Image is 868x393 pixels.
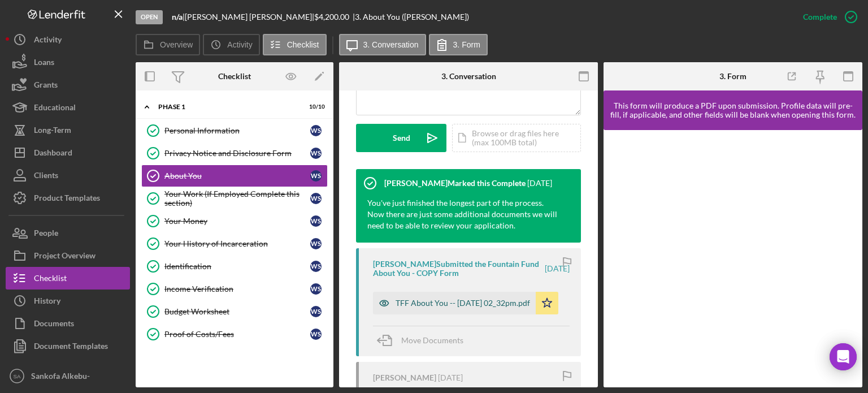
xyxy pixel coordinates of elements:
[14,373,21,379] text: SA
[141,165,328,187] a: About YouWS
[363,40,419,49] label: 3. Conversation
[287,40,319,49] label: Checklist
[310,170,322,182] div: W S
[453,40,480,49] label: 3. Form
[185,12,314,21] div: [PERSON_NAME] [PERSON_NAME] |
[310,125,322,136] div: W S
[141,142,328,165] a: Privacy Notice and Disclosure FormWS
[429,34,488,55] button: 3. Form
[356,124,446,152] button: Send
[34,222,58,247] div: People
[310,261,322,272] div: W S
[34,267,67,292] div: Checklist
[545,264,570,273] time: 2025-08-04 18:32
[6,312,130,335] a: Documents
[141,300,328,323] a: Budget WorksheetWS
[34,335,108,360] div: Document Templates
[719,72,747,81] div: 3. Form
[384,179,526,188] div: [PERSON_NAME] Marked this Complete
[310,283,322,295] div: W S
[6,244,130,267] button: Project Overview
[164,262,310,271] div: Identification
[314,12,353,21] div: $4,200.00
[164,330,310,339] div: Proof of Costs/Fees
[609,101,857,119] div: This form will produce a PDF upon submission. Profile data will pre-fill, if applicable, and othe...
[6,290,130,312] button: History
[6,267,130,290] button: Checklist
[227,40,252,49] label: Activity
[310,306,322,317] div: W S
[396,299,530,308] div: TFF About You -- [DATE] 02_32pm.pdf
[160,40,193,49] label: Overview
[310,193,322,204] div: W S
[164,217,310,226] div: Your Money
[164,149,310,158] div: Privacy Notice and Disclosure Form
[158,103,297,110] div: Phase 1
[141,187,328,210] a: Your Work (If Employed Complete this section)WS
[401,335,463,345] span: Move Documents
[373,260,543,278] div: [PERSON_NAME] Submitted the Fountain Fund About You - COPY Form
[438,373,463,382] time: 2025-08-04 18:24
[218,72,251,81] div: Checklist
[803,6,837,28] div: Complete
[339,34,426,55] button: 3. Conversation
[203,34,259,55] button: Activity
[830,343,857,370] div: Open Intercom Messenger
[373,326,475,355] button: Move Documents
[6,222,130,244] button: People
[141,255,328,278] a: IdentificationWS
[373,373,436,382] div: [PERSON_NAME]
[310,148,322,159] div: W S
[441,72,496,81] div: 3. Conversation
[34,244,96,270] div: Project Overview
[164,307,310,316] div: Budget Worksheet
[164,189,310,208] div: Your Work (If Employed Complete this section)
[373,292,558,314] button: TFF About You -- [DATE] 02_32pm.pdf
[6,335,130,357] button: Document Templates
[615,141,852,376] iframe: Lenderfit form
[34,290,60,315] div: History
[393,124,410,152] div: Send
[164,239,310,248] div: Your History of Incarceration
[527,179,552,188] time: 2025-08-05 12:52
[310,215,322,227] div: W S
[172,12,185,21] div: |
[792,6,862,28] button: Complete
[141,323,328,346] a: Proof of Costs/FeesWS
[164,284,310,293] div: Income Verification
[141,210,328,232] a: Your MoneyWS
[263,34,327,55] button: Checklist
[141,232,328,255] a: Your History of IncarcerationWS
[6,365,130,387] button: SASankofa Alkebu-[GEOGRAPHIC_DATA]
[353,12,469,21] div: | 3. About You ([PERSON_NAME])
[136,10,163,24] div: Open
